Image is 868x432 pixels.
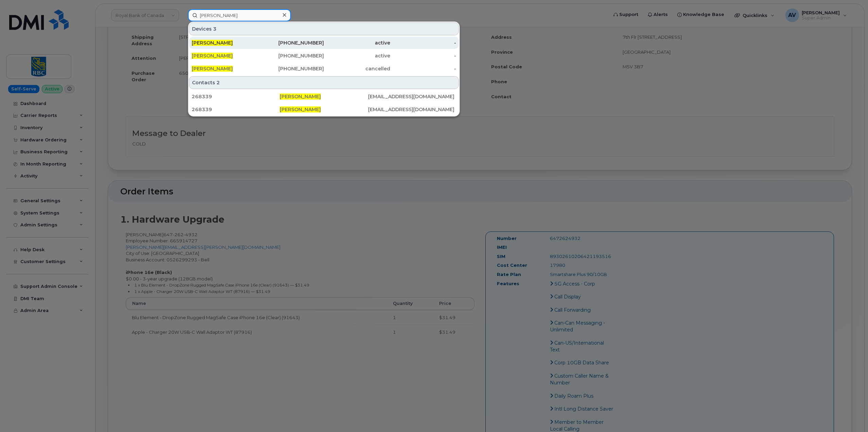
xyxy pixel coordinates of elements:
[189,90,459,103] a: 268339[PERSON_NAME][EMAIL_ADDRESS][DOMAIN_NAME]
[390,52,456,59] div: -
[192,93,280,100] div: 268339
[324,65,390,72] div: cancelled
[390,39,456,46] div: -
[192,66,233,72] span: [PERSON_NAME]
[189,50,459,62] a: [PERSON_NAME][PHONE_NUMBER]active-
[189,103,459,116] a: 268339[PERSON_NAME][EMAIL_ADDRESS][DOMAIN_NAME]
[280,106,321,113] span: [PERSON_NAME]
[192,106,280,113] div: 268339
[189,76,459,89] div: Contacts
[390,65,456,72] div: -
[280,93,321,100] span: [PERSON_NAME]
[216,79,220,86] span: 2
[258,52,324,59] div: [PHONE_NUMBER]
[324,39,390,46] div: active
[324,52,390,59] div: active
[368,106,456,113] div: [EMAIL_ADDRESS][DOMAIN_NAME]
[368,93,456,100] div: [EMAIL_ADDRESS][DOMAIN_NAME]
[188,9,291,21] input: Find something...
[258,39,324,46] div: [PHONE_NUMBER]
[189,37,459,49] a: [PERSON_NAME][PHONE_NUMBER]active-
[192,40,233,46] span: [PERSON_NAME]
[192,53,233,59] span: [PERSON_NAME]
[189,63,459,75] a: [PERSON_NAME][PHONE_NUMBER]cancelled-
[258,65,324,72] div: [PHONE_NUMBER]
[213,25,216,32] span: 3
[189,22,459,35] div: Devices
